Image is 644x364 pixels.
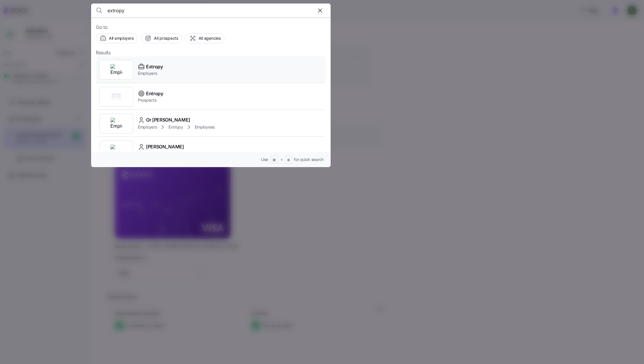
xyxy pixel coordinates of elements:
img: Employer logo [110,64,122,76]
span: Employees [195,124,215,130]
span: Or [PERSON_NAME] [146,116,190,124]
img: Employer logo [110,145,122,156]
span: ⌘ [272,158,276,163]
button: All prospects [141,33,182,43]
span: for quick search [294,157,324,162]
span: All agencies [199,35,221,41]
span: Go to [96,24,326,31]
span: All employers [109,35,133,41]
span: [PERSON_NAME] [146,143,184,150]
button: All employers [96,33,137,43]
span: + [280,157,283,162]
span: B [287,158,290,163]
span: All prospects [154,35,178,41]
span: Extropy [169,124,183,130]
span: Prospects [138,97,163,103]
span: Extropy [146,63,163,70]
span: Employers [138,124,157,130]
button: All agencies [185,33,225,43]
img: Employer logo [110,118,122,129]
span: Use [261,157,268,162]
span: Entropy [146,90,163,97]
span: Results [96,49,111,56]
span: Employers [138,70,163,76]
